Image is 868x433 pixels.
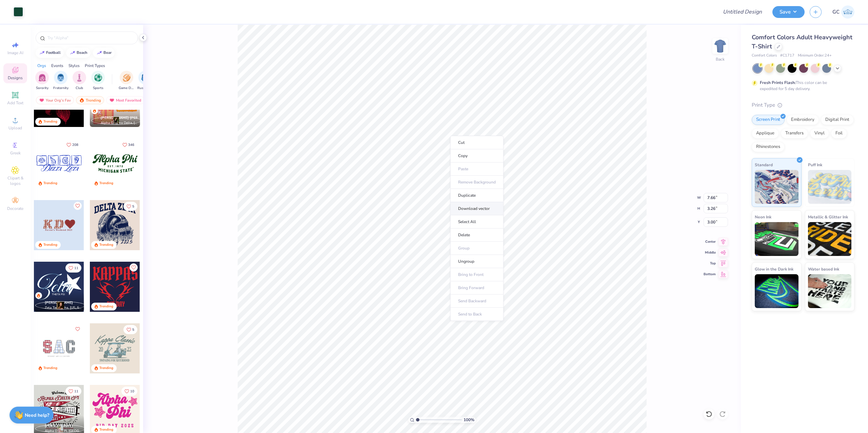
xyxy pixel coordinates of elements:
[780,53,794,59] span: # C1717
[7,206,23,211] span: Decorate
[46,51,61,55] div: football
[25,412,49,418] strong: Need help?
[66,48,91,58] button: beach
[73,71,86,91] button: filter button
[760,80,796,85] strong: Fresh Prints Flash:
[10,150,21,156] span: Greek
[99,366,113,371] div: Trending
[85,63,105,69] div: Print Types
[37,63,46,69] div: Orgs
[130,263,138,272] button: Like
[74,202,82,210] button: Like
[704,239,716,244] span: Center
[45,424,73,428] span: [PERSON_NAME]
[109,98,115,103] img: most_fav.gif
[772,6,805,18] button: Save
[752,53,777,59] span: Comfort Colors
[755,170,798,204] img: Standard
[463,417,474,423] span: 100 %
[43,242,57,247] div: Trending
[808,274,852,308] img: Water based Ink
[74,325,82,333] button: Like
[704,250,716,255] span: Middle
[47,35,134,41] input: Try "Alpha"
[35,71,49,91] button: filter button
[36,48,64,58] button: football
[450,189,504,202] li: Duplicate
[755,222,798,256] img: Neon Ink
[704,261,716,266] span: Top
[450,255,504,268] li: Ungroup
[7,100,23,106] span: Add Text
[35,71,49,91] div: filter for Sorority
[123,202,137,211] button: Like
[808,213,848,220] span: Metallic & Glitter Ink
[36,96,74,104] div: Your Org's Fav
[760,80,843,92] div: This color can be expedited for 5 day delivery.
[752,142,785,152] div: Rhinestones
[76,86,83,91] span: Club
[717,5,767,19] input: Untitled Design
[137,71,153,91] button: filter button
[99,304,113,309] div: Trending
[94,74,102,82] img: Sports Image
[119,71,134,91] button: filter button
[101,121,137,126] span: Alpha Gamma Delta, [GEOGRAPHIC_DATA][US_STATE]
[77,51,87,55] div: beach
[76,96,104,104] div: Trending
[130,390,134,393] span: 10
[53,71,68,91] div: filter for Fraternity
[63,140,81,149] button: Like
[832,8,840,16] span: GC
[39,51,45,55] img: trend_line.gif
[74,266,78,270] span: 11
[45,305,81,310] span: Zeta Tau Alpha, [US_STATE][GEOGRAPHIC_DATA]
[755,161,773,168] span: Standard
[53,86,68,91] span: Fraternity
[99,427,113,432] div: Trending
[450,149,504,163] li: Copy
[45,300,73,305] span: [PERSON_NAME]
[106,96,144,104] div: Most Favorited
[91,71,105,91] button: filter button
[74,390,78,393] span: 11
[93,48,115,58] button: bear
[65,263,81,273] button: Like
[43,181,57,186] div: Trending
[119,71,134,91] div: filter for Game Day
[781,128,808,138] div: Transfers
[43,119,57,124] div: Trending
[119,86,134,91] span: Game Day
[76,74,83,82] img: Club Image
[128,143,134,147] span: 346
[3,175,27,186] span: Clipart & logos
[43,366,57,371] div: Trending
[141,74,149,82] img: Rush & Bid Image
[73,71,86,91] div: filter for Club
[38,74,46,82] img: Sorority Image
[119,140,137,149] button: Like
[752,101,854,109] div: Print Type
[65,387,81,396] button: Like
[808,161,822,168] span: Puff Ink
[91,71,105,91] div: filter for Sports
[132,205,134,208] span: 5
[810,128,829,138] div: Vinyl
[713,39,727,53] img: Back
[97,51,102,55] img: trend_line.gif
[72,143,78,147] span: 208
[832,5,854,19] a: GC
[808,265,839,273] span: Water based Ink
[8,75,23,81] span: Designs
[808,222,852,256] img: Metallic & Glitter Ink
[132,328,134,331] span: 5
[7,50,23,56] span: Image AI
[121,387,137,396] button: Like
[787,115,819,125] div: Embroidery
[68,63,80,69] div: Styles
[752,115,785,125] div: Screen Print
[8,125,22,131] span: Upload
[755,213,771,220] span: Neon Ink
[99,181,113,186] div: Trending
[101,115,158,120] span: [PERSON_NAME] [PERSON_NAME]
